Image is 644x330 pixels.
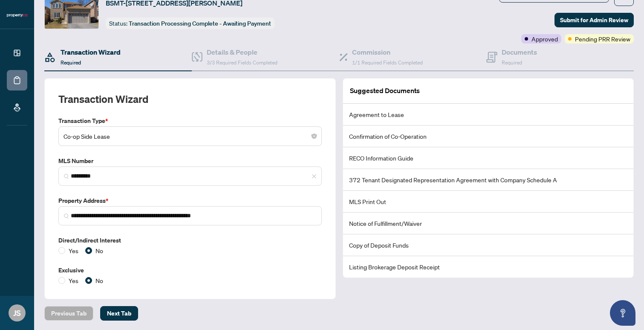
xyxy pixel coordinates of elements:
[64,128,317,144] span: Co-op Side Lease
[343,256,634,277] li: Listing Brokerage Deposit Receipt
[531,34,558,44] span: Approved
[65,276,82,285] span: Yes
[129,20,271,27] span: Transaction Processing Complete - Awaiting Payment
[44,306,93,321] button: Previous Tab
[350,85,420,96] article: Suggested Documents
[58,266,322,275] label: Exclusive
[64,174,69,179] img: search_icon
[92,246,107,255] span: No
[207,59,277,66] span: 3/3 Required Fields Completed
[7,13,27,18] img: logo
[65,246,82,255] span: Yes
[343,147,634,169] li: RECO Information Guide
[64,213,69,219] img: search_icon
[610,300,635,326] button: Open asap
[343,213,634,234] li: Notice of Fulfillment/Waiver
[352,59,423,66] span: 1/1 Required Fields Completed
[575,34,630,44] span: Pending PRR Review
[58,236,322,245] label: Direct/Indirect Interest
[61,59,81,66] span: Required
[58,156,322,166] label: MLS Number
[560,13,628,27] span: Submit for Admin Review
[58,196,322,205] label: Property Address
[312,134,317,139] span: close-circle
[106,18,274,29] div: Status:
[352,47,423,57] h4: Commission
[58,116,322,126] label: Transaction Type
[58,92,148,106] h2: Transaction Wizard
[312,174,317,179] span: close
[207,47,277,57] h4: Details & People
[107,307,131,320] span: Next Tab
[343,169,634,191] li: 372 Tenant Designated Representation Agreement with Company Schedule A
[343,191,634,213] li: MLS Print Out
[13,307,21,319] span: JS
[343,126,634,147] li: Confirmation of Co-Operation
[502,59,522,66] span: Required
[100,306,138,321] button: Next Tab
[61,47,121,57] h4: Transaction Wizard
[343,104,634,126] li: Agreement to Lease
[343,234,634,256] li: Copy of Deposit Funds
[554,13,634,27] button: Submit for Admin Review
[92,276,107,285] span: No
[502,47,537,57] h4: Documents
